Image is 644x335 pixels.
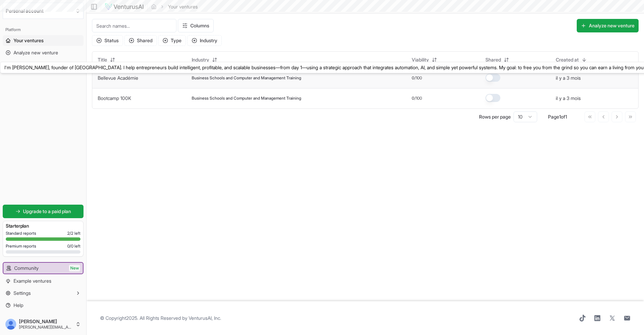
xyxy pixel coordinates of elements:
[69,265,80,272] span: New
[98,75,138,81] a: Bellevue Académie
[98,75,138,81] button: Bellevue Académie
[3,205,84,218] a: Upgrade to a paid plan
[3,24,84,35] div: Platform
[412,96,414,101] span: 0
[479,113,511,120] p: Rows per page
[187,35,222,46] button: Industry
[5,319,16,330] img: ALV-UjVfCJRTXzp5I9BGQdAZvdfsM6DbzOxfmF0-Qx7wWPePU1Ur4CKxQM0IrHeg8DeDGegcZZIjiB5WvDO3VtcX12sGyNkTZ...
[3,300,84,311] a: Help
[559,114,561,120] span: 1
[556,95,581,102] button: il y a 3 mois
[19,325,73,330] span: [PERSON_NAME][EMAIL_ADDRESS][DOMAIN_NAME]
[408,54,441,65] button: Viability
[561,114,565,120] span: of
[556,75,581,81] button: il y a 3 mois
[178,19,214,32] button: Columns
[3,35,84,46] a: Your ventures
[14,49,58,56] span: Analyze new venture
[412,56,429,63] span: Viability
[14,290,31,297] span: Settings
[6,223,80,229] h3: Starter plan
[485,56,501,63] span: Shared
[92,19,176,32] input: Search names...
[414,75,422,81] span: /100
[192,56,209,63] span: Industry
[481,54,513,65] button: Shared
[100,315,221,321] span: © Copyright 2025 . All Rights Reserved by .
[158,35,186,46] button: Type
[14,265,39,272] span: Community
[14,37,44,44] span: Your ventures
[6,243,36,249] span: Premium reports
[124,35,157,46] button: Shared
[67,243,80,249] span: 0 / 0 left
[552,54,591,65] button: Created at
[3,316,84,332] button: [PERSON_NAME][PERSON_NAME][EMAIL_ADDRESS][DOMAIN_NAME]
[6,231,36,236] span: Standard reports
[412,75,414,81] span: 0
[3,276,84,286] a: Example ventures
[548,114,559,120] span: Page
[556,56,579,63] span: Created at
[19,318,73,325] span: [PERSON_NAME]
[192,75,301,81] span: Business Schools and Computer and Management Training
[98,95,131,102] button: Bootcamp 100K
[414,96,422,101] span: /100
[14,302,23,309] span: Help
[188,54,221,65] button: Industry
[92,35,123,46] button: Status
[192,96,301,101] span: Business Schools and Computer and Management Training
[3,288,84,299] button: Settings
[98,95,131,101] a: Bootcamp 100K
[577,19,639,32] button: Analyze new venture
[23,208,71,215] span: Upgrade to a paid plan
[14,278,51,284] span: Example ventures
[3,47,84,58] a: Analyze new venture
[565,114,567,120] span: 1
[3,263,83,274] a: CommunityNew
[94,54,119,65] button: Title
[189,315,220,321] a: VenturusAI, Inc
[67,231,80,236] span: 2 / 2 left
[98,56,107,63] span: Title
